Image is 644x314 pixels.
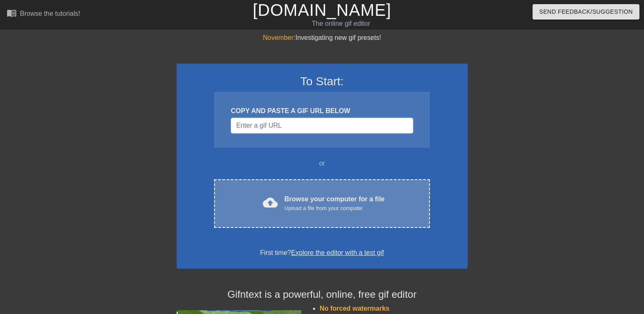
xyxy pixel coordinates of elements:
[539,7,633,17] span: Send Feedback/Suggestion
[291,249,384,256] a: Explore the editor with a test gif
[7,8,17,18] span: menu_book
[284,194,385,213] div: Browse your computer for a file
[253,1,391,19] a: [DOMAIN_NAME]
[177,33,468,43] div: Investigating new gif presets!
[198,158,446,168] div: or
[231,106,413,116] div: COPY AND PASTE A GIF URL BELOW
[284,204,385,213] div: Upload a file from your computer
[188,248,457,258] div: First time?
[188,74,457,89] h3: To Start:
[263,34,295,41] span: November:
[263,195,278,210] span: cloud_upload
[320,305,390,312] span: No forced watermarks
[7,8,80,21] a: Browse the tutorials!
[177,289,468,301] h4: Gifntext is a powerful, online, free gif editor
[533,4,639,20] button: Send Feedback/Suggestion
[231,118,413,134] input: Username
[219,19,463,29] div: The online gif editor
[20,10,80,17] div: Browse the tutorials!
